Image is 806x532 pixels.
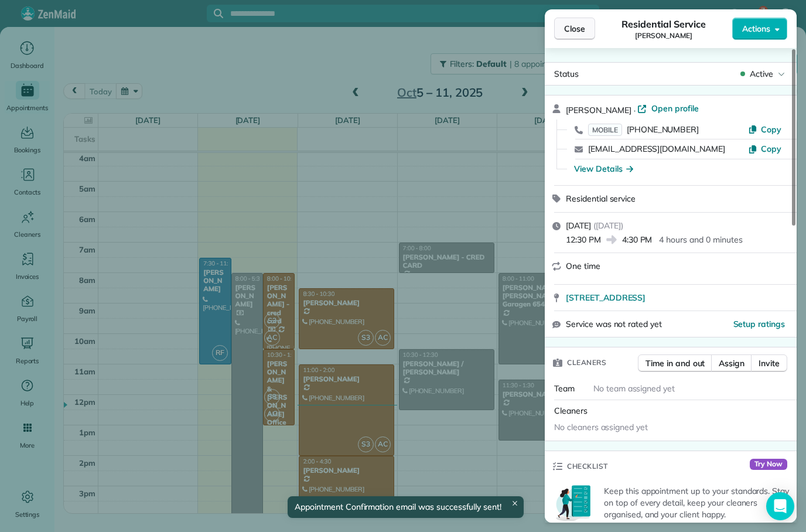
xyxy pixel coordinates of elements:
[566,234,601,245] span: 12:30 PM
[566,318,662,330] span: Service was not rated yet
[719,357,744,369] span: Assign
[638,354,712,372] button: Time in and out
[766,492,794,520] div: Open Intercom Messenger
[751,354,787,372] button: Invite
[733,318,785,330] button: Setup ratings
[566,105,631,115] span: [PERSON_NAME]
[742,23,770,35] span: Actions
[588,124,622,136] span: MOBILE
[566,220,591,231] span: [DATE]
[566,261,600,271] span: One time
[554,383,575,394] span: Team
[554,18,595,40] button: Close
[711,354,752,372] button: Assign
[566,292,646,303] span: [STREET_ADDRESS]
[588,144,725,154] a: [EMAIL_ADDRESS][DOMAIN_NAME]
[621,17,705,31] span: Residential Service
[588,124,699,135] a: MOBILE[PHONE_NUMBER]
[593,383,675,394] span: No team assigned yet
[646,357,705,369] span: Time in and out
[750,68,773,80] span: Active
[574,163,633,175] button: View Details
[554,405,588,416] span: Cleaners
[566,193,636,204] span: Residential service
[759,357,780,369] span: Invite
[750,459,787,470] span: Try Now
[567,461,608,472] span: Checklist
[748,143,781,155] button: Copy
[564,23,585,35] span: Close
[659,234,742,245] p: 4 hours and 0 minutes
[627,124,699,135] span: [PHONE_NUMBER]
[288,496,524,518] div: Appointment Confirmation email was successfully sent!
[635,31,692,40] span: [PERSON_NAME]
[566,292,790,303] a: [STREET_ADDRESS]
[761,124,781,135] span: Copy
[733,319,785,329] span: Setup ratings
[651,103,699,114] span: Open profile
[622,234,653,245] span: 4:30 PM
[631,105,638,115] span: ·
[593,220,623,231] span: ( [DATE] )
[748,124,781,135] button: Copy
[637,103,699,114] a: Open profile
[554,69,579,79] span: Status
[761,144,781,154] span: Copy
[567,357,606,369] span: Cleaners
[604,485,790,520] p: Keep this appointment up to your standards. Stay on top of every detail, keep your cleaners organ...
[554,422,648,432] span: No cleaners assigned yet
